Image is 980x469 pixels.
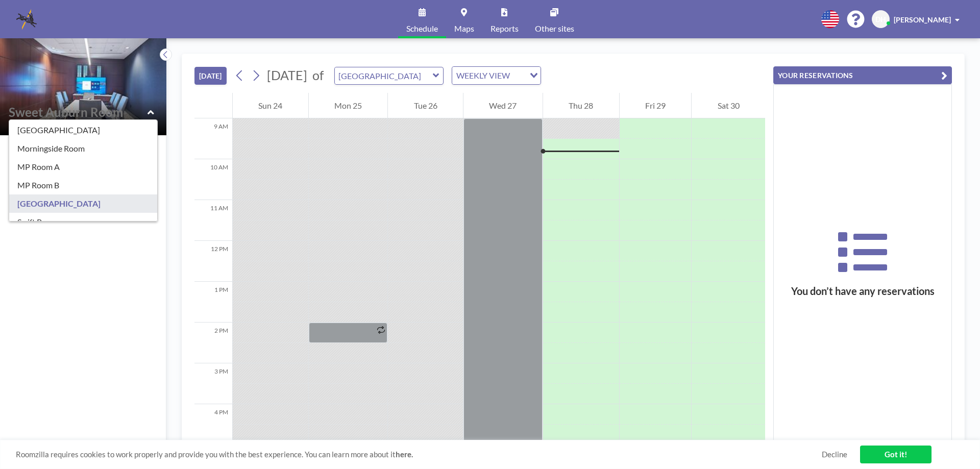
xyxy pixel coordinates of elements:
div: Sat 30 [692,93,765,118]
div: 3 PM [194,363,232,404]
span: Floor: 8 [8,120,35,130]
span: DH [875,15,886,24]
div: [GEOGRAPHIC_DATA] [9,121,157,139]
span: Schedule [406,24,438,33]
div: 1 PM [194,282,232,323]
div: Sun 24 [233,93,308,118]
div: Search for option [452,67,541,84]
div: [GEOGRAPHIC_DATA] [9,194,157,213]
span: WEEKLY VIEW [454,69,512,82]
div: Thu 28 [543,93,619,118]
input: Sweet Auburn Room [9,105,148,119]
span: Maps [454,24,474,33]
div: Fri 29 [620,93,692,118]
a: here. [396,450,413,459]
a: Got it! [860,446,932,463]
div: MP Room A [9,158,157,176]
div: 4 PM [194,404,232,445]
input: Sweet Auburn Room [335,67,433,84]
div: Morningside Room [9,139,157,158]
div: 11 AM [194,200,232,241]
button: [DATE] [194,67,227,85]
h3: You don’t have any reservations [774,285,951,298]
span: [DATE] [267,67,307,83]
div: 9 AM [194,118,232,159]
button: YOUR RESERVATIONS [773,66,952,84]
a: Decline [822,450,847,459]
span: of [312,67,324,83]
input: Search for option [513,69,524,82]
span: Roomzilla requires cookies to work properly and provide you with the best experience. You can lea... [16,450,822,459]
span: Other sites [535,24,574,33]
img: organization-logo [16,9,37,30]
div: Tue 26 [388,93,463,118]
div: Swift Room [9,213,157,231]
span: Reports [491,24,519,33]
div: MP Room B [9,176,157,194]
span: [PERSON_NAME] [894,15,951,24]
div: Mon 25 [309,93,388,118]
div: 10 AM [194,159,232,200]
div: 2 PM [194,323,232,363]
div: Wed 27 [463,93,543,118]
div: 12 PM [194,241,232,282]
